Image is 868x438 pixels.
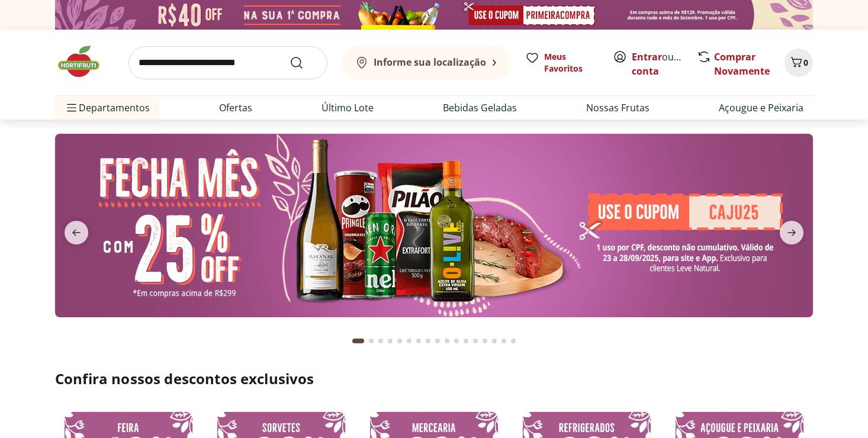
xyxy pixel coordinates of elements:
a: Nossas Frutas [586,101,650,115]
button: previous [55,221,98,244]
span: ou [632,50,684,78]
span: 0 [803,57,808,68]
button: Carrinho [785,49,813,77]
button: Go to page 12 from fs-carousel [461,327,471,355]
button: Go to page 15 from fs-carousel [490,327,499,355]
a: Comprar Novamente [714,50,770,78]
a: Meus Favoritos [525,51,599,75]
input: search [128,46,327,79]
button: Go to page 4 from fs-carousel [385,327,395,355]
a: Entrar [632,50,662,63]
button: Current page from fs-carousel [350,327,367,355]
b: Informe sua localização [374,56,486,69]
span: Departamentos [65,94,150,122]
button: Go to page 16 from fs-carousel [499,327,509,355]
button: Go to page 10 from fs-carousel [442,327,452,355]
button: Go to page 3 from fs-carousel [376,327,385,355]
button: Submit Search [290,56,318,70]
button: Go to page 5 from fs-carousel [395,327,404,355]
button: Go to page 11 from fs-carousel [452,327,461,355]
a: Criar conta [632,50,697,78]
button: Go to page 6 from fs-carousel [404,327,414,355]
img: Hortifruti [55,44,114,79]
button: Go to page 14 from fs-carousel [480,327,490,355]
button: Go to page 2 from fs-carousel [367,327,376,355]
button: Go to page 8 from fs-carousel [423,327,433,355]
img: banana [55,134,813,317]
button: Menu [65,94,79,122]
a: Último Lote [322,101,374,115]
a: Ofertas [219,101,252,115]
h2: Confira nossos descontos exclusivos [55,369,813,388]
a: Bebidas Geladas [443,101,517,115]
button: Go to page 17 from fs-carousel [509,327,518,355]
button: Go to page 13 from fs-carousel [471,327,480,355]
button: next [770,221,813,244]
button: Go to page 9 from fs-carousel [433,327,442,355]
a: Açougue e Peixaria [719,101,803,115]
button: Informe sua localização [342,46,511,79]
button: Go to page 7 from fs-carousel [414,327,423,355]
span: Meus Favoritos [544,51,599,75]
